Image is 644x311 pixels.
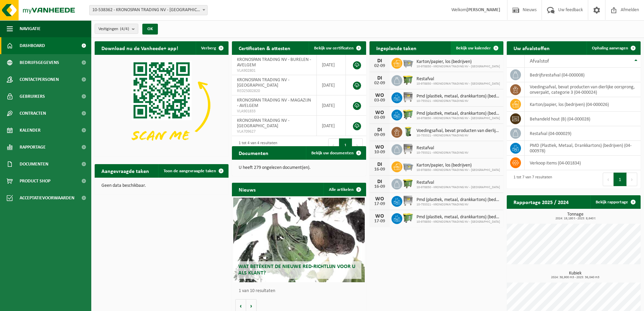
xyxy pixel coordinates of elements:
[525,68,641,82] td: bedrijfsrestafval (04-000008)
[402,91,414,103] img: WB-1100-GAL-GY-02
[314,46,354,50] span: Bekijk uw certificaten
[311,151,354,155] span: Bekijk uw documenten
[510,271,641,279] h3: Kubiek
[510,172,552,187] div: 1 tot 7 van 7 resultaten
[20,20,41,37] span: Navigatie
[164,169,216,173] span: Toon de aangevraagde taken
[373,162,386,167] div: DI
[402,212,414,224] img: WB-0660-HPE-GN-50
[95,24,138,34] button: Vestigingen(4/4)
[317,116,346,136] td: [DATE]
[373,58,386,64] div: DI
[592,46,628,50] span: Ophaling aanvragen
[352,138,363,152] button: Next
[416,82,500,86] span: 10-978850 - KRONOSPAN TRADING NV - [GEOGRAPHIC_DATA]
[238,264,355,276] span: Wat betekent de nieuwe RED-richtlijn voor u als klant?
[373,75,386,81] div: DI
[317,55,346,75] td: [DATE]
[373,150,386,155] div: 10-09
[235,138,277,153] div: 1 tot 4 van 4 resultaten
[158,164,228,178] a: Toon de aangevraagde taken
[20,190,74,206] span: Acceptatievoorwaarden
[525,97,641,112] td: karton/papier, los (bedrijven) (04-000026)
[510,217,641,220] span: 2024: 19,180 t - 2025: 8,640 t
[20,88,45,105] span: Gebruikers
[239,289,362,293] p: 1 van 10 resultaten
[237,88,311,94] span: RED25002820
[416,111,500,116] span: Pmd (plastiek, metaal, drankkartons) (bedrijven)
[101,183,222,188] p: Geen data beschikbaar.
[95,41,185,54] h2: Download nu de Vanheede+ app!
[507,195,575,208] h2: Rapportage 2025 / 2024
[525,126,641,141] td: restafval (04-000029)
[416,220,500,224] span: 10-978850 - KRONOSPAN TRADING NV - [GEOGRAPHIC_DATA]
[237,77,289,88] span: KRONOSPAN TRADING NV - [GEOGRAPHIC_DATA]
[373,64,386,68] div: 02-09
[416,116,500,120] span: 10-978850 - KRONOSPAN TRADING NV - [GEOGRAPHIC_DATA]
[416,168,500,172] span: 10-978850 - KRONOSPAN TRADING NV - [GEOGRAPHIC_DATA]
[196,41,228,55] button: Verberg
[306,146,365,160] a: Bekijk uw documenten
[373,145,386,150] div: WO
[20,156,48,173] span: Documenten
[402,160,414,172] img: WB-2500-GAL-GY-01
[510,212,641,220] h3: Tonnage
[416,215,500,220] span: Pmd (plastiek, metaal, drankkartons) (bedrijven)
[95,55,229,155] img: Download de VHEPlus App
[233,198,364,282] a: Wat betekent de nieuwe RED-richtlijn voor u als klant?
[373,214,386,219] div: WO
[416,99,500,103] span: 10-755321 - KRONOSPAN TRADING NV
[237,129,311,134] span: VLA709627
[201,46,216,50] span: Verberg
[416,203,500,207] span: 10-755321 - KRONOSPAN TRADING NV
[373,93,386,98] div: WO
[237,109,311,114] span: VLA901833
[416,94,500,99] span: Pmd (plastiek, metaal, drankkartons) (bedrijven)
[237,118,289,129] span: KRONOSPAN TRADING NV - [GEOGRAPHIC_DATA]
[402,57,414,68] img: WB-2500-GAL-GY-01
[416,146,469,151] span: Restafval
[627,173,637,186] button: Next
[416,59,500,65] span: Karton/papier, los (bedrijven)
[587,41,640,55] a: Ophaling aanvragen
[451,41,503,55] a: Bekijk uw kalender
[467,7,500,13] strong: [PERSON_NAME]
[369,41,423,54] h2: Ingeplande taken
[373,196,386,202] div: WO
[20,54,59,71] span: Bedrijfsgegevens
[402,143,414,155] img: WB-1100-GAL-GY-02
[525,112,641,126] td: behandeld hout (B) (04-000028)
[525,156,641,170] td: verkoop items (04-001834)
[507,41,556,54] h2: Uw afvalstoffen
[402,74,414,86] img: WB-1100-HPE-GN-50
[373,110,386,115] div: WO
[339,138,352,152] button: 1
[373,133,386,137] div: 09-09
[402,126,414,137] img: WB-0140-HPE-GN-50
[232,41,297,54] h2: Certificaten & attesten
[232,183,262,196] h2: Nieuws
[142,24,158,35] button: OK
[373,167,386,172] div: 16-09
[614,173,627,186] button: 1
[510,276,641,279] span: 2024: 38,900 m3 - 2025: 36,040 m3
[402,178,414,189] img: WB-1100-HPE-GN-50
[20,105,46,122] span: Contracten
[416,163,500,168] span: Karton/papier, los (bedrijven)
[20,173,50,190] span: Product Shop
[237,57,311,68] span: KRONOSPAN TRADING NV - BURELEN - AVELGEM
[373,202,386,206] div: 17-09
[89,5,208,15] span: 10-538362 - KRONOSPAN TRADING NV - WIELSBEKE
[324,183,365,196] a: Alle artikelen
[328,138,339,152] button: Previous
[416,197,500,203] span: Pmd (plastiek, metaal, drankkartons) (bedrijven)
[373,184,386,189] div: 16-09
[373,219,386,224] div: 17-09
[416,151,469,155] span: 10-755321 - KRONOSPAN TRADING NV
[416,76,500,82] span: Restafval
[402,195,414,206] img: WB-1100-GAL-GY-02
[530,59,549,64] span: Afvalstof
[309,41,365,55] a: Bekijk uw certificaten
[416,134,500,138] span: 10-755321 - KRONOSPAN TRADING NV
[416,65,500,69] span: 10-978850 - KRONOSPAN TRADING NV - [GEOGRAPHIC_DATA]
